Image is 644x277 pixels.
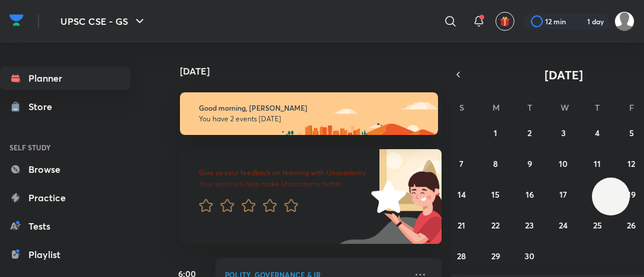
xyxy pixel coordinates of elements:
abbr: Wednesday [561,102,569,113]
abbr: September 4, 2025 [595,127,600,138]
abbr: September 8, 2025 [493,158,498,169]
button: September 29, 2025 [486,246,505,265]
abbr: September 24, 2025 [559,220,568,231]
button: September 1, 2025 [486,123,505,142]
button: September 15, 2025 [486,185,505,204]
abbr: September 10, 2025 [559,158,568,169]
p: You have 2 events [DATE] [199,114,423,124]
abbr: Thursday [595,102,600,113]
button: September 16, 2025 [520,185,539,204]
abbr: September 23, 2025 [525,220,534,231]
img: ttu [604,189,618,204]
button: September 21, 2025 [452,215,471,234]
button: September 5, 2025 [622,123,641,142]
abbr: September 28, 2025 [457,250,466,262]
button: September 8, 2025 [486,154,505,173]
button: September 2, 2025 [520,123,539,142]
button: September 12, 2025 [622,154,641,173]
h6: Give us your feedback on learning with Unacademy [199,168,368,177]
abbr: Monday [492,102,500,113]
button: September 4, 2025 [588,123,607,142]
p: Your word will help make Unacademy better [199,179,368,189]
button: September 3, 2025 [554,123,573,142]
abbr: September 17, 2025 [559,189,567,200]
button: September 28, 2025 [452,246,471,265]
abbr: September 30, 2025 [524,250,534,262]
abbr: September 11, 2025 [594,158,601,169]
button: September 23, 2025 [520,215,539,234]
abbr: September 21, 2025 [458,220,465,231]
img: morning [180,92,438,135]
abbr: Tuesday [527,102,532,113]
abbr: September 19, 2025 [627,189,636,200]
button: September 9, 2025 [520,154,539,173]
abbr: September 2, 2025 [527,127,532,138]
abbr: September 29, 2025 [491,250,500,262]
abbr: September 25, 2025 [593,220,602,231]
h4: [DATE] [180,66,453,76]
abbr: Friday [629,102,634,113]
a: Company Logo [9,11,24,32]
button: September 25, 2025 [588,215,607,234]
button: UPSC CSE - GS [53,9,154,33]
abbr: September 15, 2025 [491,189,500,200]
abbr: Sunday [459,102,464,113]
abbr: September 3, 2025 [561,127,566,138]
button: September 18, 2025 [588,185,607,204]
abbr: September 22, 2025 [491,220,500,231]
button: September 30, 2025 [520,246,539,265]
abbr: September 26, 2025 [627,220,636,231]
abbr: September 5, 2025 [629,127,634,138]
abbr: September 14, 2025 [458,189,466,200]
img: ADITYA [614,11,635,31]
button: September 11, 2025 [588,154,607,173]
abbr: September 16, 2025 [526,189,534,200]
button: avatar [495,12,514,31]
img: streak [573,15,585,27]
img: feedback_image [331,149,442,244]
abbr: September 7, 2025 [459,158,463,169]
button: September 17, 2025 [554,185,573,204]
div: Store [28,99,59,114]
span: [DATE] [545,67,583,83]
button: September 24, 2025 [554,215,573,234]
button: September 26, 2025 [622,215,641,234]
abbr: September 1, 2025 [494,127,497,138]
button: September 19, 2025 [622,185,641,204]
button: September 14, 2025 [452,185,471,204]
button: September 22, 2025 [486,215,505,234]
button: September 7, 2025 [452,154,471,173]
button: September 10, 2025 [554,154,573,173]
img: Company Logo [9,11,24,29]
abbr: September 9, 2025 [527,158,532,169]
img: avatar [500,16,510,27]
h6: Good morning, [PERSON_NAME] [199,104,423,112]
abbr: September 12, 2025 [627,158,635,169]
